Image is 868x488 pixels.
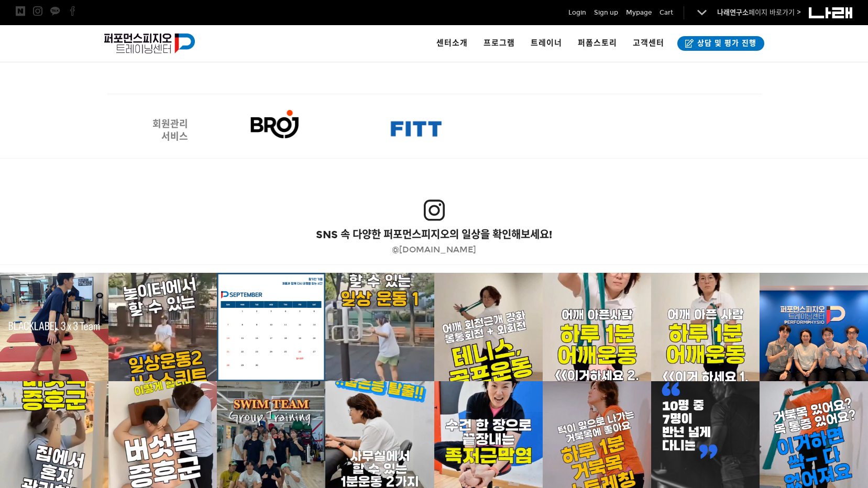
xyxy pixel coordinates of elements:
[428,25,476,62] a: 센터소개
[436,38,468,48] span: 센터소개
[484,38,515,48] span: 프로그램
[578,38,617,48] span: 퍼폼스토리
[392,245,476,254] span: @[DOMAIN_NAME]
[694,38,756,49] span: 상담 및 평가 진행
[523,25,570,62] a: 트레이너
[152,118,188,130] span: 회원관리
[392,246,476,254] a: @[DOMAIN_NAME]
[345,113,487,144] a: FITT 로고
[626,7,652,18] a: Mypage
[161,131,188,142] span: 서비스
[476,25,523,62] a: 프로그램
[625,25,672,62] a: 고객센터
[316,228,552,241] span: SNS 속 다양한 퍼포먼스피지오의 일상을 확인해보세요!
[594,7,618,18] a: Sign up
[568,7,586,18] a: Login
[717,8,801,17] a: 나래연구소페이지 바로가기 >
[677,36,764,51] a: 상담 및 평가 진행
[531,38,562,48] span: 트레이너
[570,25,625,62] a: 퍼폼스토리
[204,107,345,141] a: BROJ 로고
[244,110,305,138] img: BROJ 로고
[717,8,749,17] strong: 나래연구소
[660,7,673,18] a: Cart
[633,38,664,48] span: 고객센터
[387,115,444,141] img: FITT 로고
